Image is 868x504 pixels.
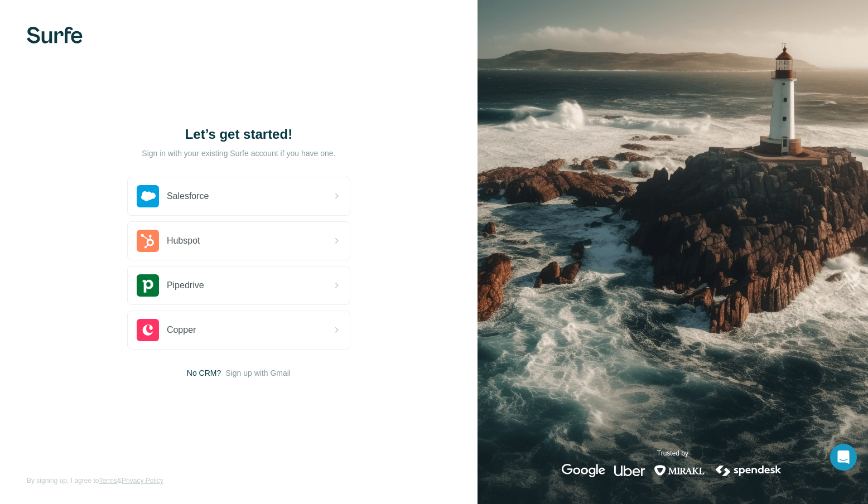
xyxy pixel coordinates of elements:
h1: Let’s get started! [127,125,350,143]
a: Terms [99,477,117,484]
p: Sign in with your existing Surfe account if you have one. [142,148,335,159]
img: hubspot's logo [137,230,159,252]
img: pipedrive's logo [137,274,159,297]
p: Trusted by [657,448,688,458]
button: Sign up with Gmail [225,367,291,379]
img: mirakl's logo [654,464,705,477]
img: uber's logo [614,464,645,477]
img: spendesk's logo [714,464,783,477]
span: Salesforce [167,190,209,203]
img: Surfe's logo [27,27,83,43]
a: Privacy Policy [122,477,163,484]
img: copper's logo [137,319,159,341]
span: No CRM? [187,367,221,379]
img: salesforce's logo [137,185,159,207]
span: Hubspot [167,234,200,248]
span: Copper [167,323,196,337]
span: By signing up, I agree to & [27,476,163,486]
div: Open Intercom Messenger [830,444,857,471]
img: google's logo [562,464,605,477]
span: Pipedrive [167,279,204,292]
